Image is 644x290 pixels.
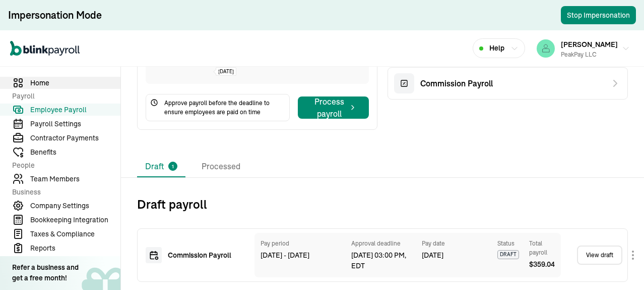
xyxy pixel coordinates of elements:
[218,68,234,75] span: [DATE]
[561,50,618,59] div: PeakPay LLC
[30,105,120,115] span: Employee Payroll
[529,259,555,270] span: $ 359.04
[489,43,504,54] span: Help
[137,156,185,177] li: Draft
[30,243,120,254] span: Reports
[261,250,341,261] div: [DATE] - [DATE]
[594,241,644,290] iframe: Chat Widget
[351,239,412,248] div: Approval deadline
[561,40,618,49] span: [PERSON_NAME]
[30,133,120,143] span: Contractor Payments
[12,262,79,283] div: Refer a business and get a free month!
[422,239,487,248] div: Pay date
[298,96,369,119] button: Process payroll
[561,6,636,24] button: Stop Impersonation
[12,160,114,171] span: People
[164,99,285,117] span: Approve payroll before the deadline to ensure employees are paid on time
[30,174,120,184] span: Team Members
[194,156,248,177] li: Processed
[261,239,341,248] div: Pay period
[420,77,493,89] span: Commission Payroll
[172,163,174,170] span: 1
[12,91,114,102] span: Payroll
[30,119,120,129] span: Payroll Settings
[30,201,120,211] span: Company Settings
[8,8,102,22] div: Impersonation Mode
[30,215,120,225] span: Bookkeeping Integration
[473,38,525,58] button: Help
[137,196,628,212] h2: Draft payroll
[30,147,120,158] span: Benefits
[497,239,519,248] div: Status
[497,250,519,259] span: DRAFT
[422,250,487,261] div: [DATE]
[168,250,238,261] div: Commission Payroll
[533,36,634,61] button: [PERSON_NAME]PeakPay LLC
[30,229,120,239] span: Taxes & Compliance
[10,34,80,63] nav: Global
[351,250,412,271] div: [DATE] 03:00 PM, EDT
[529,239,555,257] div: Total payroll
[310,95,357,120] div: Process payroll
[12,187,114,198] span: Business
[30,78,120,88] span: Home
[577,246,622,265] a: View draft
